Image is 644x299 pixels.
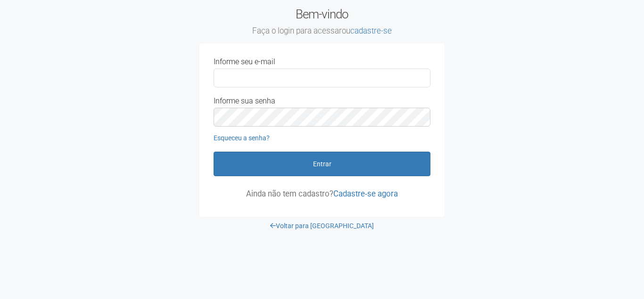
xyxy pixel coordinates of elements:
[214,134,270,142] a: Esqueceu a senha?
[350,26,392,35] a: cadastre-se
[199,26,445,36] small: Faça o login para acessar
[342,26,392,35] span: ou
[199,7,445,36] h2: Bem-vindo
[214,189,430,198] p: Ainda não tem cadastro?
[333,189,398,198] a: Cadastre-se agora
[270,222,374,230] a: Voltar para [GEOGRAPHIC_DATA]
[214,97,275,105] label: Informe sua senha
[214,58,275,66] label: Informe seu e-mail
[214,152,430,176] button: Entrar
